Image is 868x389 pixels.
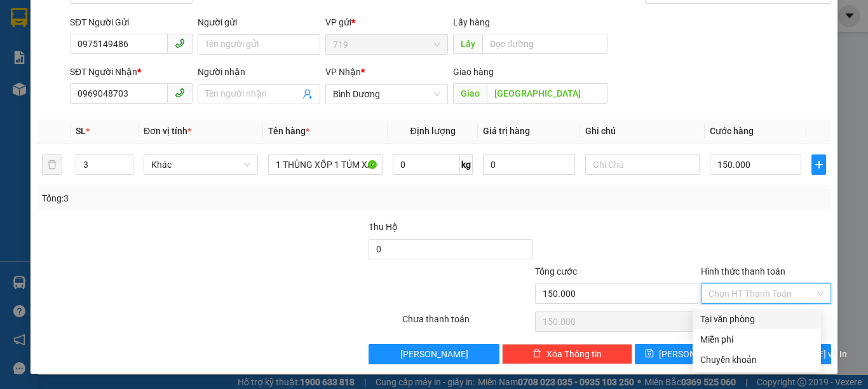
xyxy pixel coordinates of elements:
[453,83,487,104] span: Giao
[580,119,705,144] th: Ghi chú
[535,266,577,276] span: Tổng cước
[42,191,336,205] div: Tổng: 3
[585,154,700,175] input: Ghi Chú
[701,266,785,276] label: Hình thức thanh toán
[333,85,440,104] span: Bình Dương
[453,34,482,54] span: Lấy
[700,353,813,367] div: Chuyển khoản
[734,344,831,364] button: printer[PERSON_NAME] và In
[546,347,602,361] span: Xóa Thông tin
[410,126,455,136] span: Định lượng
[119,165,133,174] span: Decrease Value
[700,332,813,346] div: Miễn phí
[483,154,574,175] input: 0
[70,15,193,29] div: SĐT Người Gửi
[710,126,754,136] span: Cước hàng
[175,88,185,98] span: phone
[325,67,361,77] span: VP Nhận
[482,34,607,54] input: Dọc đường
[151,155,250,174] span: Khác
[700,312,813,326] div: Tại văn phòng
[325,15,448,29] div: VP gửi
[401,312,534,334] div: Chưa thanh toán
[268,126,309,136] span: Tên hàng
[123,166,130,174] span: down
[76,126,86,136] span: SL
[483,126,530,136] span: Giá trị hàng
[811,154,826,175] button: plus
[369,344,499,364] button: [PERSON_NAME]
[369,222,398,232] span: Thu Hộ
[812,160,825,170] span: plus
[70,65,193,79] div: SĐT Người Nhận
[175,38,185,48] span: phone
[123,157,130,165] span: up
[645,349,654,359] span: save
[453,17,490,27] span: Lấy hàng
[333,35,440,54] span: 719
[42,154,62,175] button: delete
[460,154,473,175] span: kg
[635,344,732,364] button: save[PERSON_NAME]
[659,347,727,361] span: [PERSON_NAME]
[487,83,607,104] input: Dọc đường
[502,344,632,364] button: deleteXóa Thông tin
[302,89,313,99] span: user-add
[119,155,133,165] span: Increase Value
[198,65,320,79] div: Người nhận
[198,15,320,29] div: Người gửi
[453,67,494,77] span: Giao hàng
[532,349,541,359] span: delete
[268,154,383,175] input: VD: Bàn, Ghế
[144,126,191,136] span: Đơn vị tính
[400,347,468,361] span: [PERSON_NAME]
